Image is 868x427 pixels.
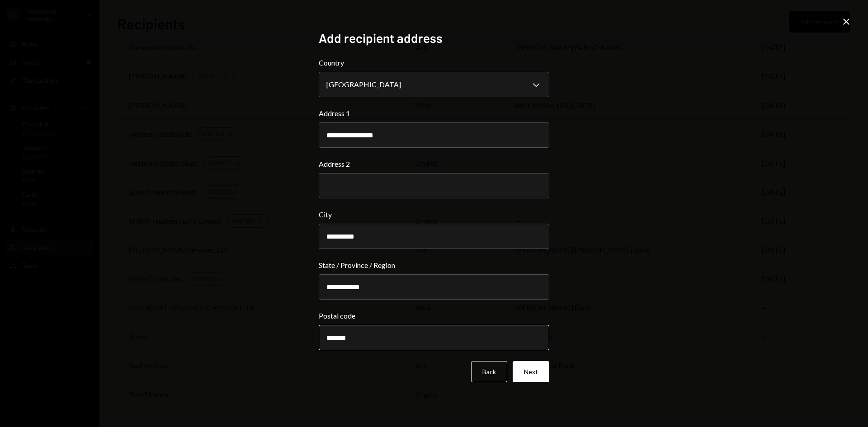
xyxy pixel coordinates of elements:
[513,361,549,382] button: Next
[319,29,549,47] h2: Add recipient address
[319,57,549,68] label: Country
[471,361,507,382] button: Back
[319,108,549,119] label: Address 1
[319,159,549,169] label: Address 2
[319,72,549,97] button: Country
[319,209,549,220] label: City
[319,260,549,271] label: State / Province / Region
[319,310,549,321] label: Postal code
